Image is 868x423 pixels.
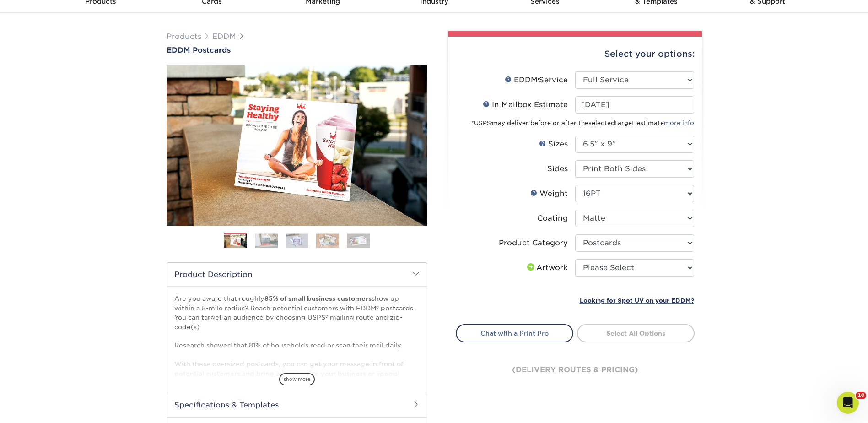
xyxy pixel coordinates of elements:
[588,119,615,126] span: selected
[2,395,78,420] iframe: Google Customer Reviews
[286,233,308,248] img: EDDM 03
[456,37,695,71] div: Select your options:
[580,297,694,304] small: Looking for Spot UV on your EDDM?
[167,46,427,54] a: EDDM Postcards
[167,263,427,286] h2: Product Description
[491,121,492,124] sup: ®
[347,233,370,248] img: EDDM 05
[539,139,568,150] div: Sizes
[856,392,866,399] span: 10
[167,46,231,54] span: EDDM Postcards
[279,373,315,385] span: show more
[530,188,568,199] div: Weight
[837,392,859,414] iframe: Intercom live chat
[575,96,694,114] input: Select Date
[264,295,372,302] strong: 85% of small business customers
[483,99,568,110] div: In Mailbox Estimate
[255,233,278,248] img: EDDM 02
[538,78,539,81] sup: ®
[456,342,695,397] div: (delivery routes & pricing)
[505,75,568,86] div: EDDM Service
[471,119,694,126] small: *USPS may deliver before or after the target estimate
[212,32,236,41] a: EDDM
[580,296,694,304] a: Looking for Spot UV on your EDDM?
[547,163,568,174] div: Sides
[499,238,568,249] div: Product Category
[577,324,695,342] a: Select All Options
[537,213,568,224] div: Coating
[224,233,247,249] img: EDDM 01
[664,119,694,126] a: more info
[316,233,339,248] img: EDDM 04
[167,32,201,41] a: Products
[167,55,427,236] img: EDDM Postcards 01
[456,324,573,342] a: Chat with a Print Pro
[525,262,568,273] div: Artwork
[167,393,427,417] h2: Specifications & Templates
